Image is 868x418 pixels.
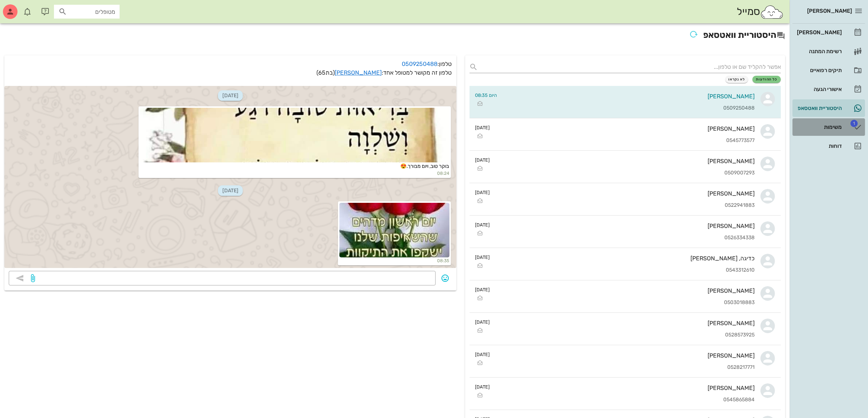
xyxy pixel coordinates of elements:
div: משימות [795,124,842,130]
div: 0528573925 [496,332,755,338]
div: [PERSON_NAME] [496,158,755,165]
div: [PERSON_NAME] [496,190,755,197]
div: [PERSON_NAME] [496,320,755,327]
span: לא נקראו [729,77,745,82]
div: [PERSON_NAME] [496,352,755,359]
span: 65 [319,69,326,76]
div: [PERSON_NAME] [496,287,755,294]
a: אישורי הגעה [793,80,865,98]
div: 0522941883 [496,202,755,209]
small: 08:24 [140,170,449,177]
small: [DATE] [475,351,490,358]
div: תיקים רפואיים [795,67,842,73]
div: 0509250488 [503,105,755,111]
small: [DATE] [475,383,490,390]
div: כדיגה, [PERSON_NAME] [496,255,755,262]
div: [PERSON_NAME] [496,385,755,391]
div: 0509007293 [496,170,755,176]
span: [PERSON_NAME] [807,8,852,14]
small: [DATE] [475,157,490,163]
small: היום 08:35 [475,92,497,99]
div: 0528217771 [496,364,755,371]
div: 0545865884 [496,397,755,403]
a: דוחות [793,137,865,155]
img: SmileCloud logo [760,5,784,19]
small: [DATE] [475,124,490,131]
div: 0543312610 [496,267,755,273]
div: [PERSON_NAME] [496,222,755,229]
div: [PERSON_NAME] [496,125,755,132]
small: [DATE] [475,221,490,228]
a: תיקים רפואיים [793,62,865,79]
small: [DATE] [475,286,490,293]
span: [DATE] [218,90,243,101]
a: היסטוריית וואטסאפ [793,99,865,117]
button: כל ההודעות [752,76,781,83]
span: [DATE] [218,185,243,196]
div: דוחות [795,143,842,149]
a: רשימת המתנה [793,43,865,60]
span: (בת ) [317,69,335,76]
a: [PERSON_NAME] [335,69,382,76]
input: אפשר להקליד שם או טלפון... [481,61,781,73]
div: [PERSON_NAME] [503,93,755,100]
p: טלפון זה מקושר למטופל אחד: [9,68,452,77]
div: אישורי הגעה [795,86,842,92]
div: סמייל [737,4,784,20]
a: תגמשימות [793,118,865,136]
span: תג [22,6,26,10]
h2: היסטוריית וואטסאפ [4,28,785,44]
p: טלפון: [9,60,452,68]
div: 0526334338 [496,235,755,241]
div: 0545773577 [496,138,755,144]
div: היסטוריית וואטסאפ [795,105,842,111]
span: תג [851,120,858,127]
a: [PERSON_NAME] [793,24,865,41]
small: [DATE] [475,319,490,326]
small: [DATE] [475,189,490,196]
div: [PERSON_NAME] [795,29,842,35]
a: 0509250488 [402,60,438,67]
span: בוקר טוב, ויום מבורך.😍 [401,163,449,169]
button: לא נקראו [725,76,748,83]
small: 08:35 [339,257,449,264]
small: [DATE] [475,254,490,261]
div: רשימת המתנה [795,48,842,54]
div: 0503018883 [496,300,755,306]
span: כל ההודעות [756,77,778,82]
